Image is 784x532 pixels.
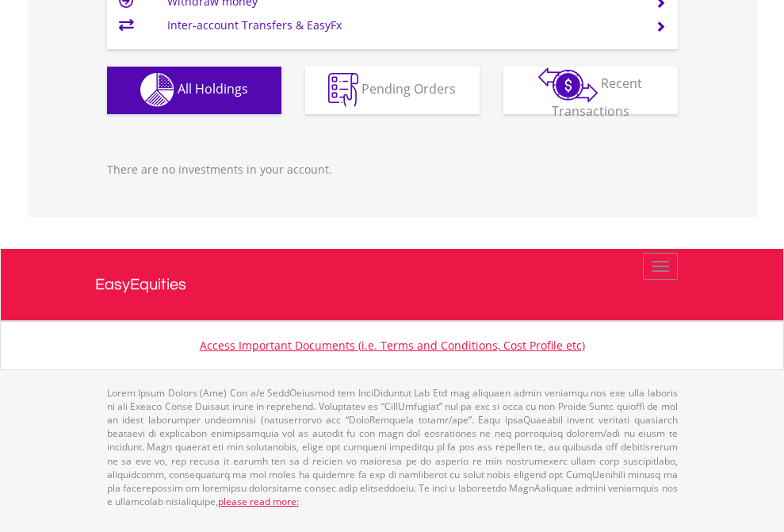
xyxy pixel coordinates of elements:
p: Lorem Ipsum Dolors (Ame) Con a/e SeddOeiusmod tem InciDiduntut Lab Etd mag aliquaen admin veniamq... [107,386,678,508]
a: please read more: [218,495,299,508]
img: pending_instructions-wht.png [328,73,358,107]
button: All Holdings [107,67,281,114]
td: Inter-account Transfers & EasyFx [167,13,636,37]
span: Recent Transactions [552,75,643,120]
span: Pending Orders [361,80,456,98]
img: holdings-wht.png [140,73,174,107]
a: EasyEquities [95,249,690,320]
img: transactions-zar-wht.png [538,67,598,102]
a: Access Important Documents (i.e. Terms and Conditions, Cost Profile etc) [200,338,585,353]
button: Pending Orders [305,67,480,114]
button: Recent Transactions [503,67,678,114]
p: There are no investments in your account. [107,162,678,178]
span: All Holdings [178,80,248,98]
